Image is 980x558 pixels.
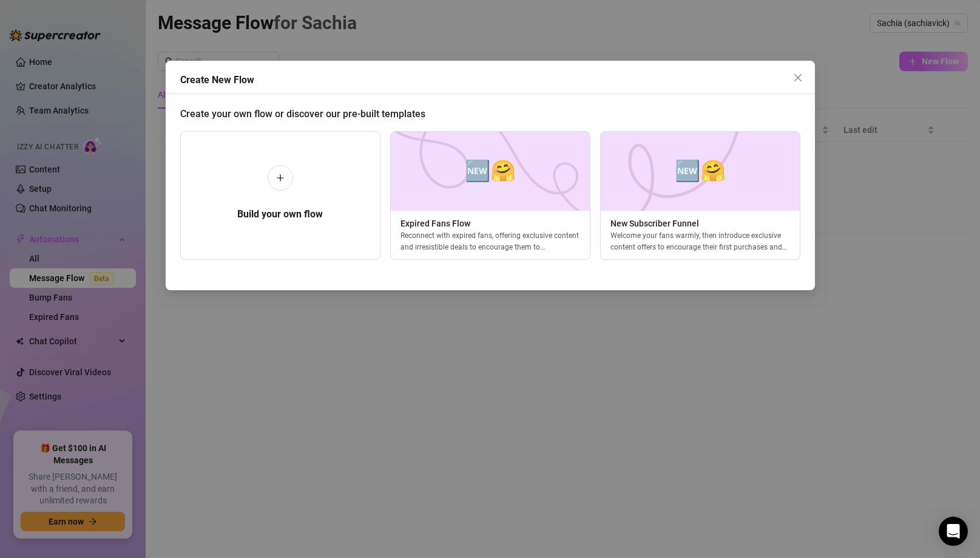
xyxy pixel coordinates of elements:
span: Close [788,73,808,83]
span: 🆕🤗 [674,155,725,187]
button: Close [788,68,808,87]
div: Open Intercom Messenger [939,517,968,546]
span: New Subscriber Funnel [600,217,799,230]
h5: Build your own flow [237,207,323,222]
div: Welcome your fans warmly, then introduce exclusive content offers to encourage their first purcha... [600,230,799,252]
div: Create New Flow [180,73,815,87]
span: close [793,73,803,83]
span: 🆕🤗 [464,155,515,187]
div: Reconnect with expired fans, offering exclusive content and irresistible deals to encourage them ... [390,230,589,252]
span: plus [275,174,284,182]
span: Create your own flow or discover our pre-built templates [180,108,425,120]
span: Expired Fans Flow [390,217,589,230]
